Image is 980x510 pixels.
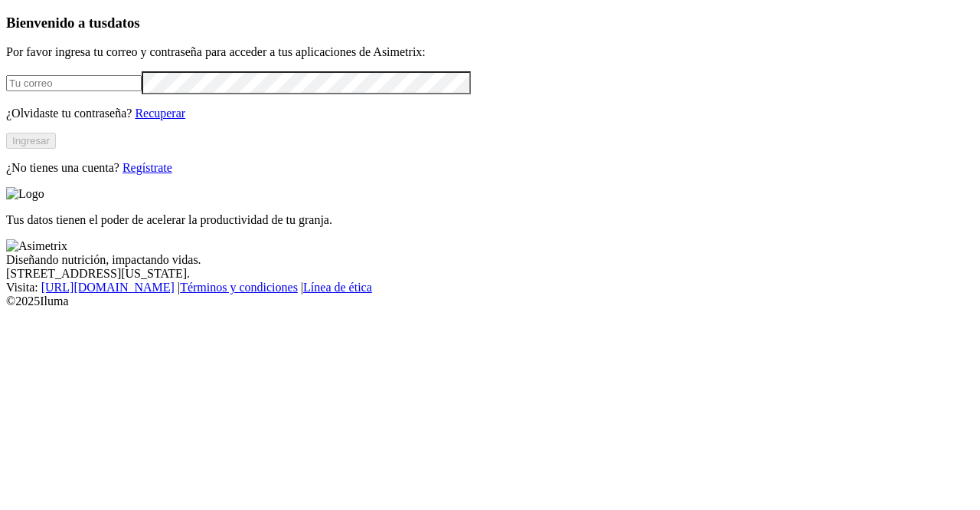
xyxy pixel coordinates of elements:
[6,294,974,308] div: © 2025 Iluma
[41,281,175,294] a: [URL][DOMAIN_NAME]
[6,161,974,175] p: ¿No tienes una cuenta?
[6,45,974,59] p: Por favor ingresa tu correo y contraseña para acceder a tus aplicaciones de Asimetrix:
[135,107,185,120] a: Recuperar
[303,281,372,294] a: Línea de ética
[6,267,974,281] div: [STREET_ADDRESS][US_STATE].
[6,15,974,31] h3: Bienvenido a tus
[6,107,974,120] p: ¿Olvidaste tu contraseña?
[6,75,142,91] input: Tu correo
[6,213,974,227] p: Tus datos tienen el poder de acelerar la productividad de tu granja.
[6,253,974,267] div: Diseñando nutrición, impactando vidas.
[107,15,140,31] span: datos
[6,133,56,149] button: Ingresar
[6,281,974,294] div: Visita : | |
[180,281,298,294] a: Términos y condiciones
[122,161,172,174] a: Regístrate
[6,187,44,201] img: Logo
[6,239,67,253] img: Asimetrix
